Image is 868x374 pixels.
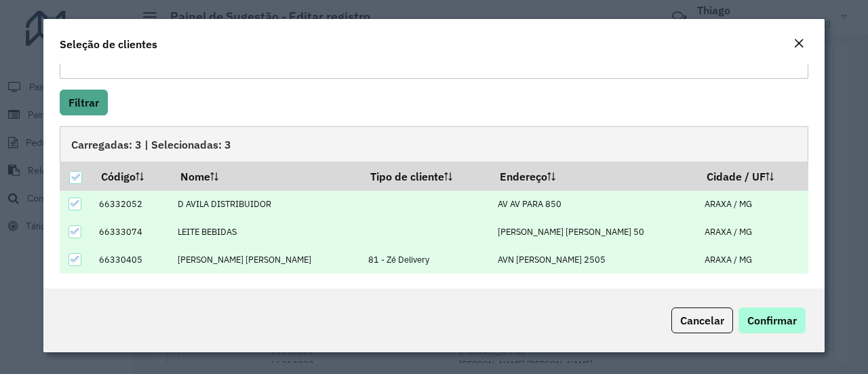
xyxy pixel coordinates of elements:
td: [PERSON_NAME] [PERSON_NAME] 50 [491,218,698,246]
th: Endereço [491,162,698,190]
td: AV AV PARA 850 [491,191,698,219]
span: Cancelar [680,314,724,327]
th: Tipo de cliente [361,162,490,190]
th: Nome [171,162,361,190]
em: Fechar [793,38,804,49]
button: Filtrar [60,90,108,115]
button: Confirmar [738,307,806,333]
td: 81 - Zé Delivery [361,246,490,274]
td: ARAXA / MG [698,246,808,274]
td: LEITE BEBIDAS [171,218,361,246]
span: Confirmar [747,314,797,327]
th: Código [92,162,170,190]
td: ARAXA / MG [698,191,808,219]
button: Cancelar [671,307,733,333]
th: Cidade / UF [698,162,808,190]
td: [PERSON_NAME] [PERSON_NAME] [171,246,361,274]
td: AVN [PERSON_NAME] 2505 [491,246,698,274]
h4: Seleção de clientes [60,36,157,52]
td: 66330405 [92,246,170,274]
td: 66332052 [92,191,170,219]
td: D AVILA DISTRIBUIDOR [171,191,361,219]
button: Close [789,35,808,53]
div: Carregadas: 3 | Selecionadas: 3 [60,126,808,162]
td: ARAXA / MG [698,218,808,246]
td: 66333074 [92,218,170,246]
